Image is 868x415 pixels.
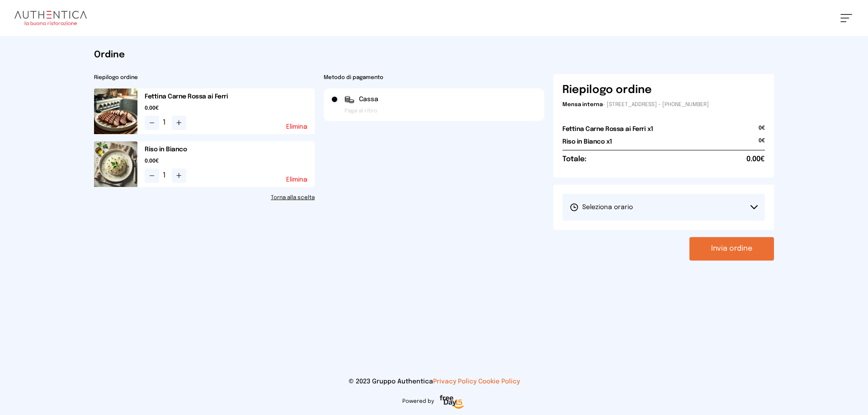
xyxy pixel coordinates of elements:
img: media [94,89,137,134]
h2: Metodo di pagamento [324,74,544,81]
span: Cassa [359,95,378,104]
span: 1 [163,117,168,128]
img: logo.8f33a47.png [14,11,87,25]
button: Invia ordine [689,237,774,261]
span: Paga al ritiro [344,107,377,115]
span: 1 [163,170,168,181]
a: Privacy Policy [433,378,476,385]
span: 0.00€ [145,105,315,112]
h6: Riepilogo ordine [562,83,652,98]
span: Powered by [402,398,434,405]
a: Torna alla scelta [94,194,315,201]
button: Elimina [286,177,307,183]
button: Elimina [286,124,307,130]
p: © 2023 Gruppo Authentica [14,377,854,386]
h1: Ordine [94,49,774,61]
h2: Fettina Carne Rossa ai Ferri x1 [562,125,653,134]
span: 0.00€ [145,158,315,165]
h2: Riepilogo ordine [94,74,315,81]
a: Cookie Policy [478,378,520,385]
span: 0€ [759,125,765,137]
h2: Riso in Bianco x1 [562,137,612,146]
h2: Riso in Bianco [145,145,315,154]
span: 0€ [759,137,765,150]
h2: Fettina Carne Rossa ai Ferri [145,92,315,101]
h6: Totale: [562,154,586,165]
img: media [94,141,137,187]
img: logo-freeday.3e08031.png [438,393,466,411]
span: Mensa interna [562,102,603,107]
p: - [STREET_ADDRESS] - [PHONE_NUMBER] [562,101,765,108]
span: Seleziona orario [570,203,633,212]
span: 0.00€ [746,154,765,165]
button: Seleziona orario [562,194,765,221]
